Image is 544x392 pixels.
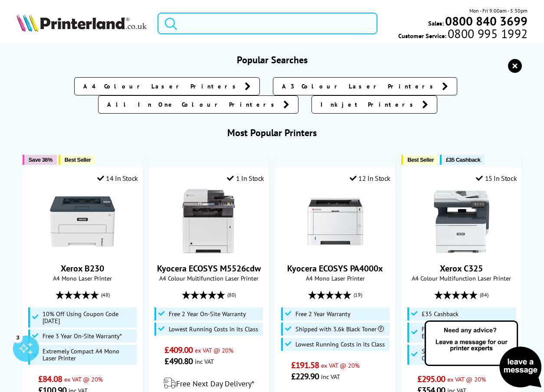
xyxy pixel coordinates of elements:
[195,357,214,366] span: inc VAT
[321,372,340,381] span: inc VAT
[406,274,517,282] span: A4 Colour Multifunction Laser Printer
[157,13,377,34] input: Search product
[321,361,360,369] span: ex VAT @ 20%
[444,17,528,25] a: 0800 840 3699
[50,247,115,256] a: Xerox B230
[16,127,528,139] h3: Most Popular Printers
[164,344,193,356] span: £409.00
[97,174,138,183] div: 14 In Stock
[61,263,104,274] a: Xerox B230
[354,287,362,303] span: (19)
[280,274,390,282] span: A4 Mono Laser Printer
[350,174,390,183] div: 12 In Stock
[423,319,544,390] img: Open Live Chat window
[291,359,319,371] span: £191.58
[38,373,62,385] span: £84.08
[295,310,351,317] span: Free 2 Year Warranty
[74,77,260,95] a: A4 Colour Laser Printers
[282,82,438,91] span: A3 Colour Laser Printers
[23,155,57,165] button: Save 36%
[417,373,446,385] span: £295.00
[101,287,110,303] span: (48)
[64,375,103,383] span: ex VAT @ 20%
[446,29,528,38] span: 0800 995 1992
[401,155,438,165] button: Best Seller
[429,247,494,256] a: Xerox C325
[398,29,528,40] span: Customer Service:
[469,7,528,15] span: Mon - Fri 9:00am - 5:30pm
[303,189,368,254] img: Kyocera ECOSYS PA4000x
[27,274,138,282] span: A4 Mono Laser Printer
[98,95,298,114] a: All In One Colour Printers
[321,100,418,109] span: Inkjet Printers
[476,174,517,183] div: 15 In Stock
[83,82,240,91] span: A4 Colour Laser Printers
[227,174,264,183] div: 1 In Stock
[480,287,488,303] span: (84)
[176,189,241,254] img: Kyocera ECOSYS M5526cdw
[422,310,459,317] span: £35 Cashback
[169,310,246,317] span: Free 2 Year On-Site Warranty
[303,247,368,256] a: Kyocera ECOSYS PA4000x
[291,371,319,382] span: £229.90
[195,346,233,354] span: ex VAT @ 20%
[43,333,122,340] span: Free 3 Year On-Site Warranty*
[169,326,258,333] span: Lowest Running Costs in its Class
[65,157,91,163] span: Best Seller
[311,95,437,114] a: Inkjet Printers
[440,155,485,165] button: £35 Cashback
[164,356,193,367] span: £490.80
[446,157,480,163] span: £35 Cashback
[157,263,261,274] a: Kyocera ECOSYS M5526cdw
[407,157,434,163] span: Best Seller
[43,348,134,362] span: Extremely Compact A4 Mono Laser Printer
[429,189,494,254] img: Xerox C325
[422,348,514,362] span: Ships with 1.5K Black and 1K CMY Toner Cartridges*
[50,189,115,254] img: Xerox B230
[13,333,23,342] div: 3
[16,13,147,32] img: Printerland Logo
[16,13,147,34] a: Printerland Logo
[428,19,444,27] span: Sales:
[295,326,384,333] span: Shipped with 3.6k Black Toner
[227,287,236,303] span: (80)
[445,13,528,29] b: 0800 840 3699
[16,54,528,66] h3: Popular Searches
[295,341,385,348] span: Lowest Running Costs in its Class
[29,157,52,163] span: Save 36%
[273,77,457,95] a: A3 Colour Laser Printers
[440,263,483,274] a: Xerox C325
[176,247,241,256] a: Kyocera ECOSYS M5526cdw
[422,326,514,340] span: Free 3 Year On-Site Warranty and Extend up to 5 Years*
[59,155,95,165] button: Best Seller
[154,274,264,282] span: A4 Colour Multifunction Laser Printer
[107,100,279,109] span: All In One Colour Printers
[43,310,134,324] span: 10% Off Using Coupon Code [DATE]
[287,263,383,274] a: Kyocera ECOSYS PA4000x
